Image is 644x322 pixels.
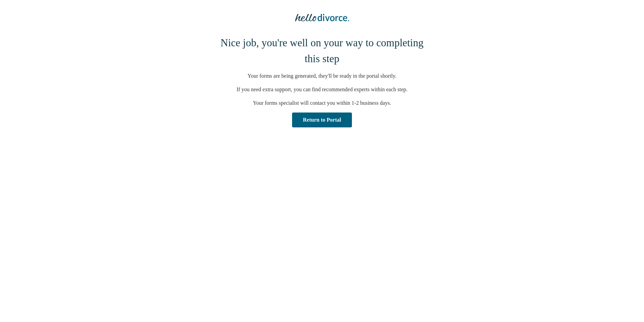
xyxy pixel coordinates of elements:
[295,11,349,24] img: Hello Divorce Logo
[220,72,424,80] p: Your forms are being generated, they'll be ready in the portal shortly.
[220,85,424,94] p: If you need extra support, you can find recommended experts within each step.
[220,35,424,67] h1: Nice job, you're well on your way to completing this step
[290,113,354,127] a: Return to Portal
[220,99,424,107] p: Your forms specialist will contact you within 1-2 business days.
